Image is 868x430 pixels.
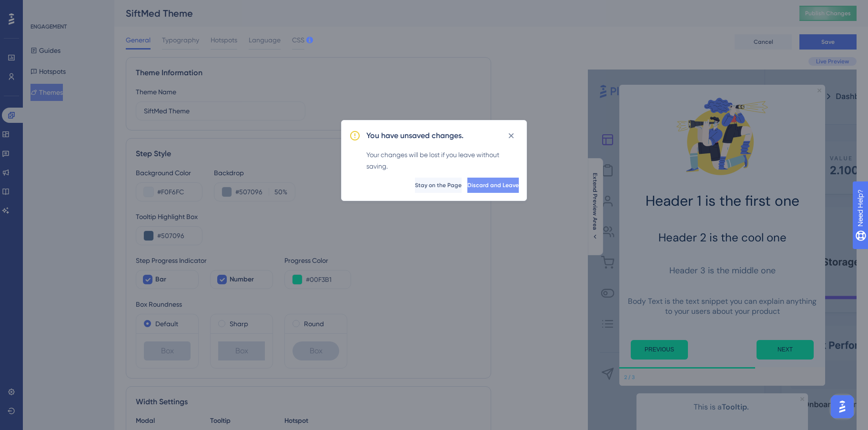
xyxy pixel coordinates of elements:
span: Discard and Leave [467,181,519,189]
h2: You have unsaved changes. [366,130,464,141]
span: Need Help? [22,2,60,14]
span: Stay on the Page [415,181,462,189]
div: Your changes will be lost if you leave without saving. [366,149,519,172]
iframe: UserGuiding AI Assistant Launcher [828,392,857,421]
